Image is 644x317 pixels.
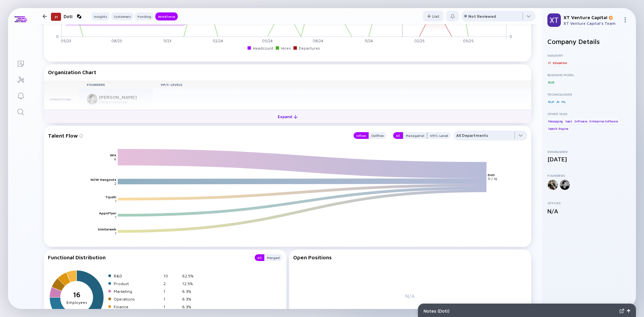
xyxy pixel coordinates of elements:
div: Not Reviewed [468,14,496,19]
a: Lists [8,55,33,71]
div: Finance [114,304,161,309]
div: 2 [163,281,179,286]
a: Investor Map [8,71,33,87]
div: Talent Flow [48,130,347,141]
h2: Company Details [547,38,631,45]
tspan: 02/24 [213,39,223,43]
div: XT Venture Capital's Team [563,21,620,26]
div: Doti [64,12,83,20]
div: Enterprise Software [589,118,618,124]
div: Functional Distribution [48,254,248,261]
tspan: 16 [73,291,80,299]
div: Industry [547,53,631,57]
button: Customers [111,12,133,20]
div: Insights [91,13,110,20]
div: NLP [547,98,555,105]
text: 2 [114,181,116,186]
div: ML [561,98,567,105]
text: AppsFlyer [99,211,116,215]
text: 1 [115,199,116,203]
text: Wix [110,153,116,157]
div: Customers [111,13,133,20]
text: Doti [488,173,495,177]
tspan: 11/23 [163,39,171,43]
div: 12.5% [182,281,198,286]
div: Notes ( Doti ) [424,308,617,314]
div: Organization Chart [48,69,527,75]
tspan: 05/24 [262,39,273,43]
div: 6.3% [182,297,198,302]
div: 6.3% [182,304,198,309]
text: NOW Hangouts [91,177,116,181]
tspan: 08/23 [111,39,122,43]
button: Funding [135,12,154,20]
text: 11 / 16 [488,177,498,181]
div: Software [574,118,588,124]
div: N/A [547,208,631,215]
tspan: 08/24 [313,39,323,43]
div: Funding [135,13,154,20]
div: Messaging [547,118,563,124]
div: Marketing [114,289,161,294]
div: SaaS [565,118,573,124]
text: 1 [115,215,116,219]
div: Founders [547,173,631,177]
text: Similarweb [98,227,116,231]
div: Business Model [547,73,631,77]
div: 21 [51,13,61,21]
div: 6.3% [182,289,198,294]
tspan: 0 [509,34,512,38]
div: Search Engine [547,125,569,132]
button: Workforce [155,12,178,20]
div: 1 [163,289,179,294]
text: 1 [115,231,116,235]
div: Expand [274,111,302,122]
div: AI [556,98,560,105]
div: XT Venture Capital [563,14,620,20]
button: Merged [264,254,282,261]
button: Expand [44,110,531,123]
div: 1 [163,297,179,302]
tspan: 05/23 [61,39,71,43]
div: Offices [547,201,631,205]
a: Search [8,103,33,119]
div: Product [114,281,161,286]
button: All [255,254,264,261]
img: Menu [623,17,628,22]
text: Tipalti [105,195,116,199]
div: Established [547,150,631,154]
div: B2B [547,79,554,86]
tspan: 02/25 [414,39,425,43]
button: Insights [91,12,110,20]
div: 1 [163,304,179,309]
div: Education [552,59,568,66]
button: VP/C-Level [427,132,451,139]
a: Reminders [8,87,33,103]
img: XT Profile Picture [547,13,561,27]
div: Workforce [155,13,178,20]
div: R&D [114,273,161,278]
button: Outflow [369,132,386,139]
div: Technologies [547,92,631,96]
button: List [423,11,443,21]
img: Expand Notes [620,309,624,313]
tspan: 11/24 [365,39,373,43]
div: [DATE] [547,156,631,163]
tspan: 05/25 [463,39,474,43]
text: 6 [114,157,116,161]
button: All [393,132,403,139]
div: Operations [114,297,161,302]
div: IT [547,59,551,66]
button: Managerial [403,132,427,139]
img: Open Notes [627,309,630,313]
button: Inflow [354,132,369,139]
tspan: Employees [66,300,87,305]
div: Open Positions [293,254,528,260]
